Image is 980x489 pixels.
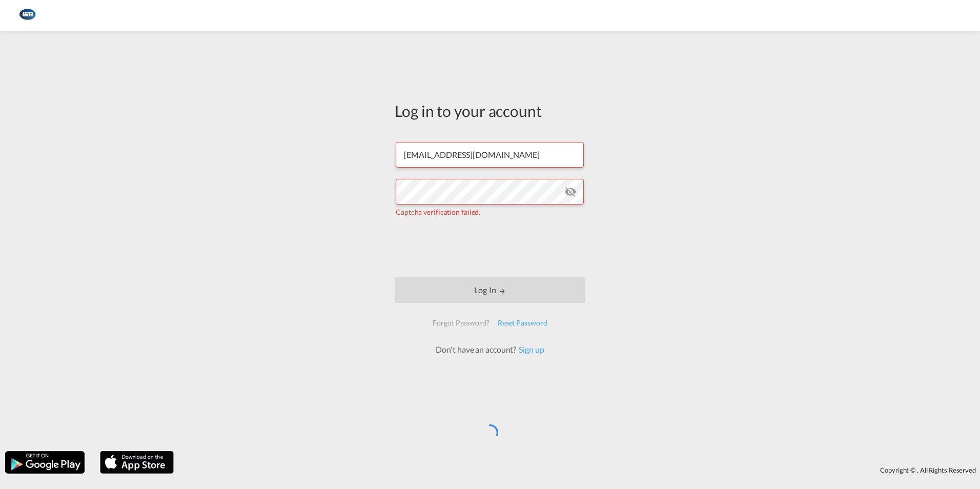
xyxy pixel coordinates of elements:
[396,208,480,216] span: Captcha verification failed.
[4,450,86,475] img: google.png
[396,142,584,168] input: Enter email/phone number
[428,314,493,332] div: Forgot Password?
[179,461,980,479] div: Copyright © . All Rights Reserved
[99,450,175,475] img: apple.png
[395,277,585,303] button: LOGIN
[494,314,552,332] div: Reset Password
[395,100,585,121] div: Log in to your account
[516,344,544,354] a: Sign up
[564,186,577,198] md-icon: icon-eye-off
[15,4,38,27] img: 1aa151c0c08011ec8d6f413816f9a227.png
[412,227,568,267] iframe: reCAPTCHA
[424,344,555,355] div: Don't have an account?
